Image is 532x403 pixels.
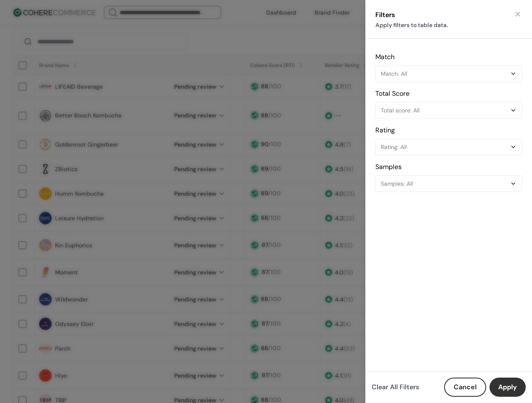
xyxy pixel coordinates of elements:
div: Apply filters to table data. [375,20,448,30]
label: Samples [375,162,402,171]
label: Total Score [375,89,410,98]
label: Rating [375,126,395,134]
label: Match [375,52,395,61]
button: Cancel [444,378,486,397]
div: Clear All Filters [372,382,419,392]
div: Filters [375,10,448,20]
button: Apply [490,378,526,397]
